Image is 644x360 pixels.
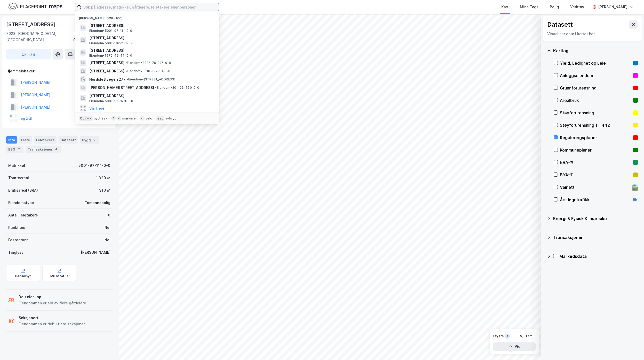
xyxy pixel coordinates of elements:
div: Yield, Ledighet og Leie [560,60,631,66]
div: Layers [493,334,504,338]
span: Nordslettvegen 277 [89,76,126,82]
span: Eiendom • 3322-79-226-0-0 [125,61,171,65]
div: Kart [501,4,509,10]
div: Nei [104,224,110,231]
div: Eiere [19,136,32,144]
button: Tøm [516,332,536,340]
span: [STREET_ADDRESS] [89,47,213,54]
div: 5001-97-111-0-0 [78,162,110,169]
div: 4 [54,147,59,152]
button: Tag [6,49,51,59]
div: Tomannsbolig [85,200,110,206]
div: Antall leietakere [8,212,38,218]
div: Kartlag [553,48,638,54]
div: Energi & Fysisk Klimarisiko [553,215,638,222]
div: 1 [505,334,510,339]
span: [PERSON_NAME][STREET_ADDRESS] [89,85,154,91]
div: Transaksjoner [26,146,61,153]
span: • [125,61,127,65]
div: Bruksareal (BRA) [8,187,38,193]
div: Geoinnsyn [15,274,32,278]
div: Visualiser data i kartet her. [547,31,638,37]
div: Ctrl + k [79,116,93,121]
span: Eiendom • 5001-102-231-0-0 [89,41,134,45]
button: Vis [493,342,536,351]
div: Arealbruk [560,97,631,103]
div: esc [156,116,164,121]
div: Reguleringsplaner [560,134,631,141]
span: Eiendom • 5001-92-323-0-0 [89,99,133,103]
div: 2 [92,137,97,142]
div: Grunnforurensning [560,85,631,91]
div: Veinett [560,184,630,190]
img: logo.f888ab2527a4732fd821a326f86c7f29.svg [8,2,62,11]
span: Eiendom • 301-93-450-0-0 [155,86,199,90]
div: Kontrollprogram for chat [618,335,644,360]
div: Bolig [550,4,559,10]
div: Støyforurensning T-1442 [560,122,631,128]
div: Festegrunn [8,237,28,243]
div: [GEOGRAPHIC_DATA], 97/111 [73,31,112,43]
span: • [127,77,128,81]
div: markere [122,116,136,121]
div: Mine Tags [520,4,538,10]
div: velg [146,116,152,121]
div: Årsdøgntrafikk [560,197,630,203]
span: [STREET_ADDRESS] [89,22,213,29]
div: [PERSON_NAME] søk (100) [75,12,219,21]
div: [PERSON_NAME] [598,4,627,10]
div: Transaksjoner [553,234,638,241]
div: Seksjonert [19,315,85,321]
div: Kommuneplaner [560,147,631,153]
div: 2 [16,147,21,152]
div: Tomteareal [8,175,29,181]
div: 🛣️ [631,184,638,191]
div: Hjemmelshaver [6,68,112,74]
span: Eiendom • [STREET_ADDRESS] [127,77,175,81]
span: Eiendom • 5001-97-111-0-0 [89,29,132,33]
input: Søk på adresse, matrikkel, gårdeiere, leietakere eller personer [81,3,219,11]
div: ESG [6,146,23,153]
span: • [125,69,127,73]
span: Eiendom • 3310-192-18-0-0 [125,69,170,73]
span: [STREET_ADDRESS] [89,68,124,74]
div: Datasett [547,20,573,29]
div: 7023, [GEOGRAPHIC_DATA], [GEOGRAPHIC_DATA] [6,31,73,43]
button: Vis flere [89,105,104,111]
div: [PERSON_NAME] [81,249,110,256]
div: Verktøy [570,4,584,10]
div: avbryt [165,116,176,121]
div: 310 ㎡ [99,187,110,193]
div: Punktleie [8,224,25,231]
div: BRA–% [560,159,631,166]
div: Leietakere [34,136,57,144]
span: [STREET_ADDRESS] [89,35,213,41]
div: Tinglyst [8,249,23,256]
div: Støyforurensning [560,110,631,116]
span: • [155,86,157,89]
div: Eiendomstype [8,200,34,206]
div: [STREET_ADDRESS] [6,20,57,28]
div: Datasett [59,136,78,144]
div: Anleggseiendom [560,72,631,79]
div: 1 320 ㎡ [96,175,110,181]
iframe: Chat Widget [618,335,644,360]
div: Nei [104,237,110,243]
div: Bygg [80,136,99,144]
div: BYA–% [560,172,631,178]
div: Matrikkel [8,162,25,169]
div: Miljøstatus [50,274,68,278]
span: [STREET_ADDRESS] [89,93,213,99]
div: Delt eieskap [19,294,86,300]
div: Eiendommen er eid av flere gårdeiere [19,300,86,306]
div: Eiendommen er delt i flere seksjoner [19,321,85,327]
div: 0 [108,212,110,218]
span: [STREET_ADDRESS] [89,60,124,66]
div: Markedsdata [559,253,638,259]
span: Eiendom • 1579-46-47-0-0 [89,54,132,58]
div: nytt søk [94,116,108,121]
div: Info [6,136,17,144]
